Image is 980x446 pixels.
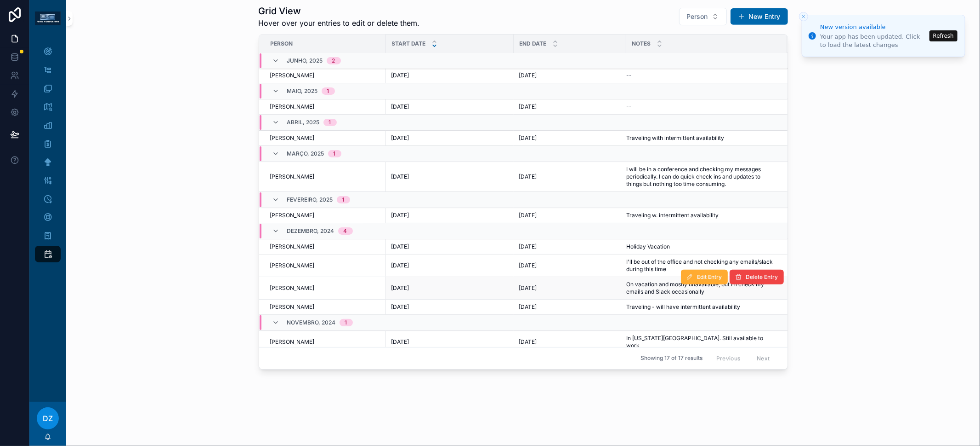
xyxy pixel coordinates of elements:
[342,196,345,203] div: 1
[270,134,315,142] span: [PERSON_NAME]
[391,212,409,219] span: [DATE]
[270,103,315,110] span: [PERSON_NAME]
[687,12,708,21] span: Person
[627,243,670,250] span: Holiday Vacation
[271,40,293,47] span: Person
[519,173,537,180] span: [DATE]
[287,57,323,64] span: junho, 2025
[287,87,318,95] span: maio, 2025
[287,196,333,203] span: fevereiro, 2025
[731,8,788,25] button: New Entry
[520,40,547,47] span: End Date
[681,270,728,284] button: Edit Entry
[627,303,741,311] span: Traveling - will have intermittent availability
[679,8,727,25] button: Select Button
[287,227,334,235] span: dezembro, 2024
[344,227,347,235] div: 4
[43,413,53,424] span: DZ
[270,212,315,219] span: [PERSON_NAME]
[329,119,331,126] div: 1
[391,338,409,346] span: [DATE]
[35,12,61,25] img: App logo
[519,243,537,250] span: [DATE]
[334,150,336,157] div: 1
[287,319,336,326] span: novembro, 2024
[259,5,420,17] h1: Grid View
[519,103,537,110] span: [DATE]
[627,281,776,295] span: On vacation and mostly unavailable, but I'll check my emails and Slack occasionally
[820,23,927,32] div: New version available
[627,166,776,188] span: I will be in a conference and checking my messages periodically. I can do quick check ins and upd...
[627,134,725,142] span: Traveling with intermittent availability
[391,262,409,269] span: [DATE]
[392,40,426,47] span: Start Date
[391,134,409,142] span: [DATE]
[270,338,315,346] span: [PERSON_NAME]
[820,33,927,49] div: Your app has been updated. Click to load the latest changes
[345,319,347,326] div: 1
[270,173,315,180] span: [PERSON_NAME]
[270,284,315,292] span: [PERSON_NAME]
[519,338,537,346] span: [DATE]
[270,243,315,250] span: [PERSON_NAME]
[627,212,719,219] span: Traveling w. intermittent availability
[519,303,537,311] span: [DATE]
[287,150,324,157] span: março, 2025
[519,262,537,269] span: [DATE]
[730,270,784,284] button: Delete Entry
[327,87,329,95] div: 1
[270,262,315,269] span: [PERSON_NAME]
[519,134,537,142] span: [DATE]
[627,335,776,349] span: In [US_STATE][GEOGRAPHIC_DATA]. Still available to work
[519,72,537,79] span: [DATE]
[391,243,409,250] span: [DATE]
[391,284,409,292] span: [DATE]
[627,258,776,273] span: I'll be out of the office and not checking any emails/slack during this time
[287,119,320,126] span: abril, 2025
[270,303,315,311] span: [PERSON_NAME]
[259,17,420,29] span: Hover over your entries to edit or delete them.
[697,273,722,281] span: Edit Entry
[519,284,537,292] span: [DATE]
[627,103,632,110] span: --
[391,303,409,311] span: [DATE]
[746,273,778,281] span: Delete Entry
[519,212,537,219] span: [DATE]
[627,72,632,79] span: --
[640,354,702,362] span: Showing 17 of 17 results
[632,40,651,47] span: Notes
[332,57,335,64] div: 2
[929,30,957,41] button: Refresh
[391,72,409,79] span: [DATE]
[391,173,409,180] span: [DATE]
[391,103,409,110] span: [DATE]
[29,37,66,274] div: scrollable content
[270,72,315,79] span: [PERSON_NAME]
[799,12,808,21] button: Close toast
